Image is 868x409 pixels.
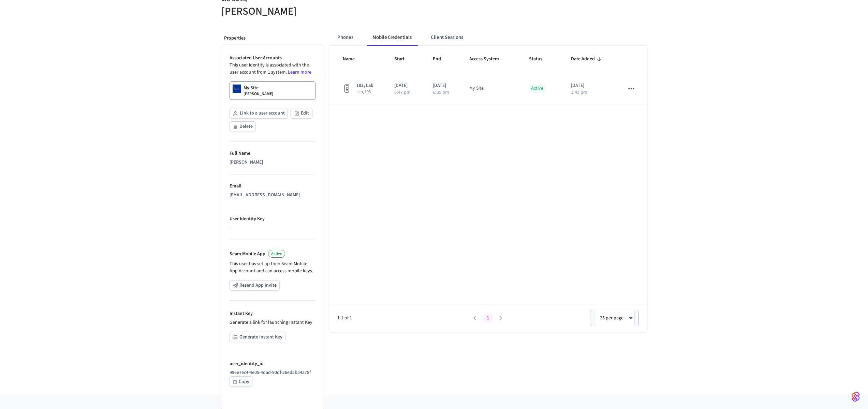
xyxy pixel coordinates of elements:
[529,84,545,93] p: Active
[337,315,469,322] span: 1-1 of 1
[230,369,315,376] p: 996e7ec4-4e05-4dad-90df-26ed5b54a78f
[288,69,311,76] a: Learn more
[230,81,315,100] a: My Site[PERSON_NAME]
[230,215,315,223] p: User Identity Key
[529,54,551,64] span: Status
[230,192,315,199] div: [EMAIL_ADDRESS][DOMAIN_NAME]
[571,82,608,89] p: [DATE]
[230,376,252,387] button: Copy
[271,251,282,257] span: Active
[230,251,265,258] p: Seam Mobile App
[239,378,249,386] div: Copy
[230,62,315,76] p: This user identity is associated with the user account from 1 system.
[230,260,315,275] p: This user has set up their Seam Mobile App Account and can access mobile keys.
[233,85,241,93] img: Dormakaba Community Site Logo
[230,224,315,231] div: -
[571,90,587,95] p: 1:43 pm
[230,108,288,119] button: Link to a user account
[230,121,256,132] button: Delete
[230,55,315,62] p: Associated User Accounts
[394,82,416,89] p: [DATE]
[852,391,860,402] img: SeamLogoGradient.69752ec5.svg
[356,82,373,89] span: 103, Lab
[571,54,604,64] span: Date Added
[230,159,315,166] div: [PERSON_NAME]
[433,54,450,64] span: End
[291,108,312,119] button: Edit
[230,310,315,317] p: Instant Key
[230,280,280,291] button: Resend App Invite
[483,313,494,323] button: page 1
[394,54,413,64] span: Start
[356,89,373,95] span: Lab, 103
[594,310,635,326] div: 25 per page
[224,35,321,42] p: Properties
[230,319,315,326] p: Generate a link for launching Instant Key
[244,85,259,91] p: My Site
[433,90,449,95] p: 6:35 pm
[332,29,359,46] button: Phones
[469,85,484,92] div: My Site
[230,150,315,157] p: Full Name
[469,54,508,64] span: Access System
[469,313,507,323] nav: pagination navigation
[230,332,285,342] button: Generate Instant Key
[244,91,273,97] p: [PERSON_NAME]
[343,54,364,64] span: Name
[221,4,430,18] h5: [PERSON_NAME]
[394,90,411,95] p: 6:47 pm
[433,82,453,89] p: [DATE]
[230,183,315,190] p: Email
[329,46,647,104] table: sticky table
[367,29,417,46] button: Mobile Credentials
[425,29,469,46] button: Client Sessions
[230,360,315,367] p: user_identity_id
